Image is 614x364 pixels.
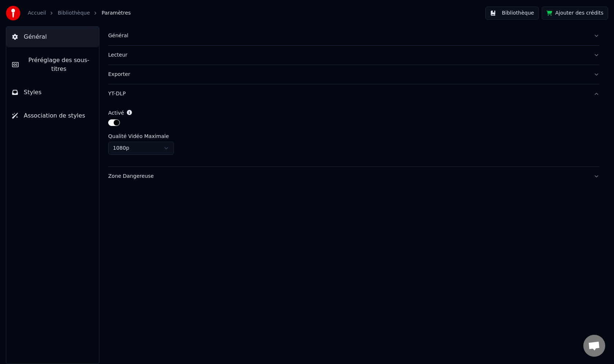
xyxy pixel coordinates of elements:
span: Préréglage des sous-titres [24,56,93,73]
button: Zone Dangereuse [108,167,599,186]
button: Association de styles [6,106,99,126]
a: Ouvrir le chat [583,335,605,357]
button: Préréglage des sous-titres [6,50,99,79]
label: Qualité Vidéo Maximale [108,134,169,139]
button: Bibliothèque [485,7,539,20]
button: Général [6,27,99,47]
label: Activé [108,110,124,115]
button: Styles [6,82,99,103]
button: YT-DLP [108,84,599,103]
span: Paramètres [102,9,131,17]
span: Styles [24,88,42,97]
span: Général [24,32,47,41]
div: Lecteur [108,51,588,59]
nav: breadcrumb [28,9,131,17]
div: Général [108,32,588,39]
div: Zone Dangereuse [108,173,588,180]
button: Lecteur [108,46,599,65]
button: Ajouter des crédits [542,7,608,20]
a: Bibliothèque [58,9,90,17]
img: youka [6,6,20,20]
div: YT-DLP [108,103,599,166]
div: YT-DLP [108,90,588,97]
a: Accueil [28,9,46,17]
button: Général [108,26,599,45]
span: Association de styles [24,111,85,120]
button: Exporter [108,65,599,84]
div: Exporter [108,71,588,78]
